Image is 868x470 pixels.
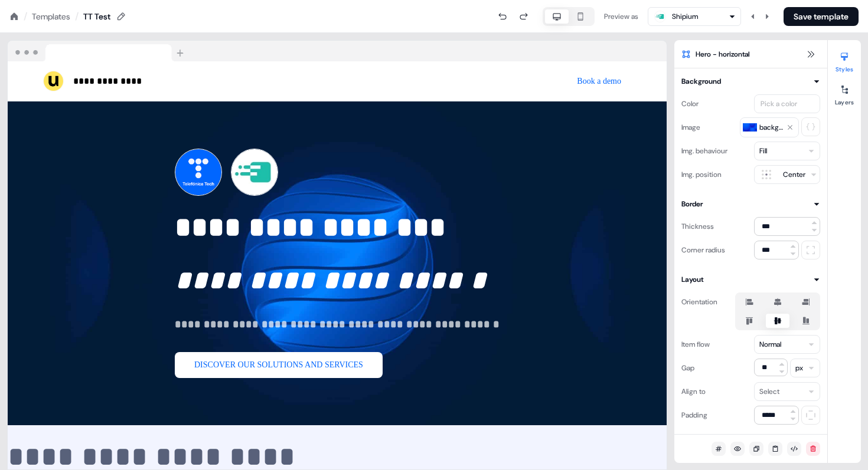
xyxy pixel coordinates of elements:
div: px [795,362,803,374]
button: Shipium [648,7,741,26]
div: Thickness [681,217,714,236]
div: Align to [681,382,706,401]
div: Padding [681,406,707,425]
div: Color [681,94,699,113]
div: Shipium [672,11,698,22]
div: Item flow [681,335,710,354]
div: Corner radius [681,241,725,259]
button: Book a demo [567,71,631,92]
div: Select [759,386,779,397]
div: Pick a color [758,98,800,110]
div: Background [681,75,721,87]
button: Save template [784,7,859,26]
div: Preview as [604,11,638,22]
span: Hero - horizontal [696,48,750,60]
button: Background [681,75,820,87]
button: Layout [681,274,820,285]
div: Layout [681,274,704,285]
a: Templates [32,11,70,22]
button: Pick a color [754,94,820,113]
div: TT Test [83,11,110,22]
button: Border [681,198,820,210]
button: Styles [828,47,861,73]
div: Normal [759,338,781,350]
div: / [24,10,27,23]
div: / [75,10,79,23]
div: Img. behaviour [681,142,727,160]
div: DISCOVER OUR SOLUTIONS AND SERVICES [175,352,500,378]
div: Center [778,169,810,180]
span: background.jpg [759,121,784,133]
button: Fill [754,142,820,160]
div: Img. position [681,165,722,184]
div: Border [681,198,703,210]
button: Layers [828,80,861,106]
button: background.jpg [740,117,799,137]
div: Orientation [681,292,717,311]
div: Gap [681,359,694,377]
img: Browser topbar [8,41,189,62]
div: Fill [759,145,767,157]
button: DISCOVER OUR SOLUTIONS AND SERVICES [175,352,383,378]
div: Image [681,118,700,137]
div: Book a demo [342,71,631,92]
